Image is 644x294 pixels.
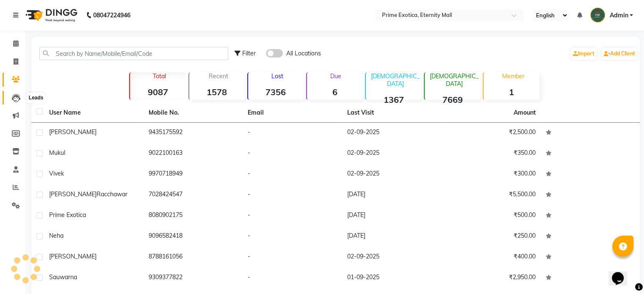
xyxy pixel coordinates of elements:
[144,247,243,268] td: 8788161056
[144,143,243,164] td: 9022100163
[342,123,442,143] td: 02-09-2025
[97,190,127,198] span: Racchawar
[243,268,342,289] td: -
[22,3,80,27] img: logo
[252,72,304,80] p: Lost
[144,164,243,185] td: 9970718949
[608,260,636,286] iframe: chat widget
[49,211,86,219] span: prime exotica
[342,143,442,164] td: 02-09-2025
[441,247,541,268] td: ₹400.00
[243,143,342,164] td: -
[44,103,144,123] th: User Name
[93,3,130,27] b: 08047224946
[130,87,185,97] strong: 9087
[243,164,342,185] td: -
[342,185,442,206] td: [DATE]
[487,72,539,80] p: Member
[441,185,541,206] td: ₹5,500.00
[242,49,256,57] span: Filter
[441,164,541,185] td: ₹300.00
[144,103,243,123] th: Mobile No.
[243,103,342,123] th: Email
[49,170,64,177] span: Vivek
[484,87,539,97] strong: 1
[342,206,442,226] td: [DATE]
[441,226,541,247] td: ₹250.00
[425,94,480,105] strong: 7669
[49,232,64,239] span: Neha
[342,103,442,123] th: Last Visit
[441,268,541,289] td: ₹2,950.00
[49,273,77,281] span: Sauwarna
[144,268,243,289] td: 9309377822
[133,72,185,80] p: Total
[428,72,480,88] p: [DEMOGRAPHIC_DATA]
[441,143,541,164] td: ₹350.00
[342,247,442,268] td: 02-09-2025
[307,87,362,97] strong: 6
[441,206,541,226] td: ₹500.00
[144,185,243,206] td: 7028424547
[602,48,637,60] a: Add Client
[27,93,46,103] div: Leads
[509,103,541,122] th: Amount
[243,185,342,206] td: -
[49,253,97,260] span: [PERSON_NAME]
[366,94,421,105] strong: 1367
[49,128,97,136] span: [PERSON_NAME]
[441,123,541,143] td: ₹2,500.00
[309,72,362,80] p: Due
[49,190,97,198] span: [PERSON_NAME]
[342,164,442,185] td: 02-09-2025
[243,247,342,268] td: -
[144,226,243,247] td: 9096582418
[342,226,442,247] td: [DATE]
[342,268,442,289] td: 01-09-2025
[189,87,245,97] strong: 1578
[248,87,304,97] strong: 7356
[286,49,321,58] span: All Locations
[243,123,342,143] td: -
[144,206,243,226] td: 8080902175
[243,206,342,226] td: -
[49,149,65,157] span: Mukul
[571,48,597,60] a: Import
[243,226,342,247] td: -
[144,123,243,143] td: 9435175592
[590,8,605,22] img: Admin
[369,72,421,88] p: [DEMOGRAPHIC_DATA]
[193,72,245,80] p: Recent
[39,47,228,60] input: Search by Name/Mobile/Email/Code
[609,11,628,20] span: Admin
